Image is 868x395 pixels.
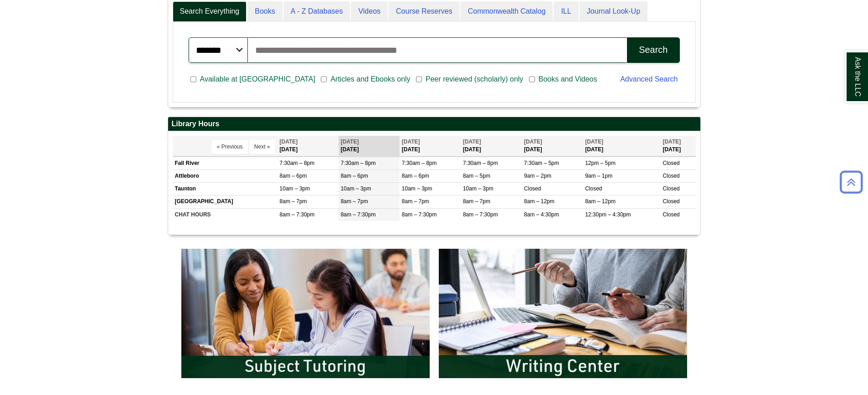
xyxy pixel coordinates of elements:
th: [DATE] [522,136,583,156]
span: 8am – 7:30pm [402,211,437,218]
span: [DATE] [524,139,542,145]
span: Peer reviewed (scholarly) only [422,74,527,85]
button: « Previous [212,140,248,154]
input: Available at [GEOGRAPHIC_DATA] [190,75,196,83]
span: 7:30am – 8pm [463,160,498,166]
a: ILL [554,1,578,22]
span: Closed [663,211,679,218]
span: 10am – 3pm [402,185,432,192]
span: 9am – 1pm [585,173,612,179]
td: Attleboro [173,170,277,183]
span: 8am – 6pm [341,173,368,179]
th: [DATE] [461,136,522,156]
span: [DATE] [402,139,420,145]
span: 10am – 3pm [463,185,493,192]
span: Closed [663,173,679,179]
img: Writing Center Information [434,244,692,383]
span: 8am – 7:30pm [341,211,376,218]
h2: Library Hours [168,117,700,131]
span: 12:30pm – 4:30pm [585,211,631,218]
span: 8am – 7pm [341,198,368,205]
td: CHAT HOURS [173,208,277,221]
a: Advanced Search [620,75,678,83]
span: 7:30am – 8pm [402,160,437,166]
td: Fall River [173,157,277,169]
span: 8am – 5pm [463,173,490,179]
span: 8am – 7pm [463,198,490,205]
span: 12pm – 5pm [585,160,616,166]
button: Next » [249,140,275,154]
span: 7:30am – 8pm [280,160,315,166]
span: Closed [663,160,679,166]
td: Taunton [173,183,277,195]
span: 8am – 7pm [402,198,429,205]
span: [DATE] [663,139,681,145]
span: Closed [663,185,679,192]
span: 7:30am – 8pm [341,160,376,166]
span: 10am – 3pm [280,185,310,192]
span: [DATE] [585,139,603,145]
input: Peer reviewed (scholarly) only [416,75,422,83]
a: Commonwealth Catalog [461,1,553,22]
a: Back to Top [837,176,866,188]
span: Closed [663,198,679,205]
span: Available at [GEOGRAPHIC_DATA] [196,74,319,85]
th: [DATE] [339,136,400,156]
span: [DATE] [463,139,481,145]
th: [DATE] [660,136,695,156]
span: 9am – 2pm [524,173,551,179]
div: Search [639,45,668,55]
div: slideshow [177,244,692,387]
span: 10am – 3pm [341,185,371,192]
span: 8am – 7pm [280,198,307,205]
th: [DATE] [277,136,339,156]
a: Course Reserves [389,1,460,22]
a: Videos [351,1,388,22]
input: Articles and Ebooks only [321,75,327,83]
span: Closed [524,185,541,192]
span: 8am – 6pm [402,173,429,179]
img: Subject Tutoring Information [177,244,434,383]
span: [DATE] [341,139,359,145]
a: Journal Look-Up [580,1,647,22]
span: [DATE] [280,139,298,145]
span: Articles and Ebooks only [327,74,414,85]
button: Search [627,37,679,63]
span: 8am – 7:30pm [280,211,315,218]
span: 7:30am – 5pm [524,160,559,166]
span: 8am – 7:30pm [463,211,498,218]
input: Books and Videos [529,75,535,83]
a: A - Z Databases [283,1,350,22]
td: [GEOGRAPHIC_DATA] [173,195,277,208]
span: 8am – 6pm [280,173,307,179]
th: [DATE] [400,136,461,156]
span: Books and Videos [535,74,601,85]
th: [DATE] [583,136,660,156]
span: 8am – 4:30pm [524,211,559,218]
a: Books [247,1,282,22]
span: 8am – 12pm [585,198,616,205]
span: Closed [585,185,602,192]
a: Search Everything [173,1,247,22]
span: 8am – 12pm [524,198,555,205]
